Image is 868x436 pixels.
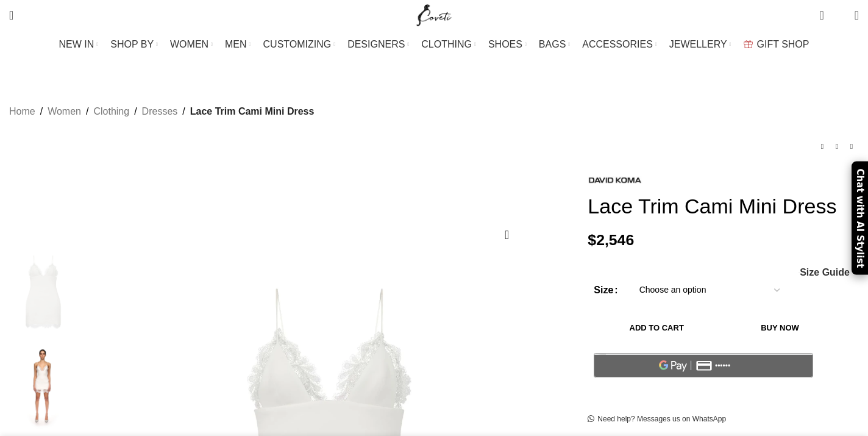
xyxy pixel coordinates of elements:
[263,38,332,50] span: CUSTOMIZING
[588,415,726,424] a: Need help? Messages us on WhatsApp
[421,32,476,57] a: CLOTHING
[813,3,830,27] a: 1
[6,248,80,335] img: David Koma Lace Trim Cami Mini Dress
[3,3,20,27] a: Search
[347,38,405,50] span: DESIGNERS
[9,104,314,120] nav: Breadcrumb
[594,353,813,377] button: Pay with GPay
[59,38,94,50] span: NEW IN
[594,282,617,298] label: Size
[844,139,859,154] a: Next product
[815,139,830,154] a: Previous product
[225,38,247,50] span: MEN
[669,32,731,57] a: JEWELLERY
[757,38,809,50] span: GIFT SHOP
[93,104,129,120] a: Clothing
[582,38,653,50] span: ACCESSORIES
[588,194,859,219] h1: Lace Trim Cami Mini Dress
[539,32,570,57] a: BAGS
[820,6,830,15] span: 1
[744,32,809,57] a: GIFT SHOP
[59,32,99,57] a: NEW IN
[48,104,81,120] a: Women
[263,32,336,57] a: CUSTOMIZING
[170,32,213,57] a: WOMEN
[488,38,522,50] span: SHOES
[3,32,865,57] div: Main navigation
[9,104,35,120] a: Home
[744,40,753,48] img: GiftBag
[725,315,834,341] button: Buy now
[110,32,158,57] a: SHOP BY
[716,362,731,370] text: ••••••
[421,38,472,50] span: CLOTHING
[799,268,850,277] a: Size Guide
[800,268,850,277] span: Size Guide
[225,32,251,57] a: MEN
[347,32,409,57] a: DESIGNERS
[588,232,596,248] span: $
[588,176,642,184] img: David Koma
[582,32,657,57] a: ACCESSORIES
[110,38,154,50] span: SHOP BY
[142,104,178,120] a: Dresses
[591,384,816,385] iframe: Secure payment input frame
[539,38,566,50] span: BAGS
[414,9,455,20] a: Site logo
[836,12,845,21] span: 0
[669,38,727,50] span: JEWELLERY
[588,232,634,248] bdi: 2,546
[488,32,527,57] a: SHOES
[170,38,208,50] span: WOMEN
[833,3,845,27] div: My Wishlist
[190,104,315,120] span: Lace Trim Cami Mini Dress
[6,342,80,429] img: David Koma dress
[594,315,719,341] button: Add to cart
